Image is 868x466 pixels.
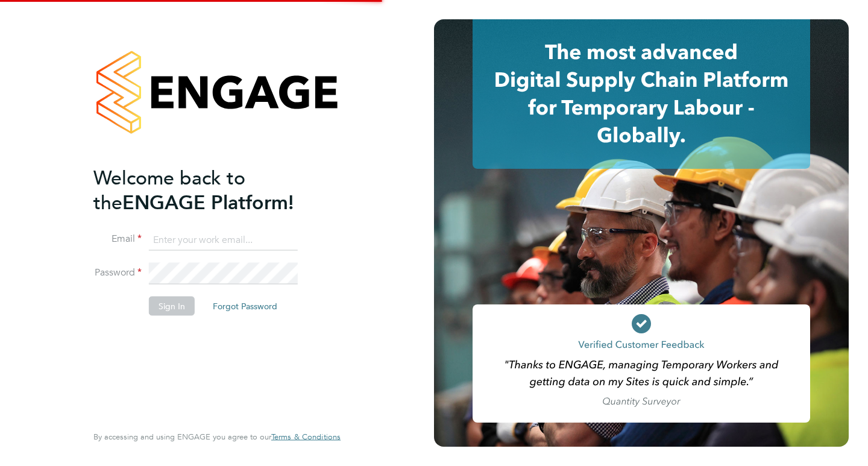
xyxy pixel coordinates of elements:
span: Terms & Conditions [271,432,341,442]
label: Email [93,233,142,245]
button: Forgot Password [203,297,287,316]
input: Enter your work email... [149,229,298,251]
a: Terms & Conditions [271,432,341,442]
label: Password [93,266,142,279]
h2: ENGAGE Platform! [93,165,329,215]
button: Sign In [149,297,195,316]
span: By accessing and using ENGAGE you agree to our [93,432,341,442]
span: Welcome back to the [93,166,245,214]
